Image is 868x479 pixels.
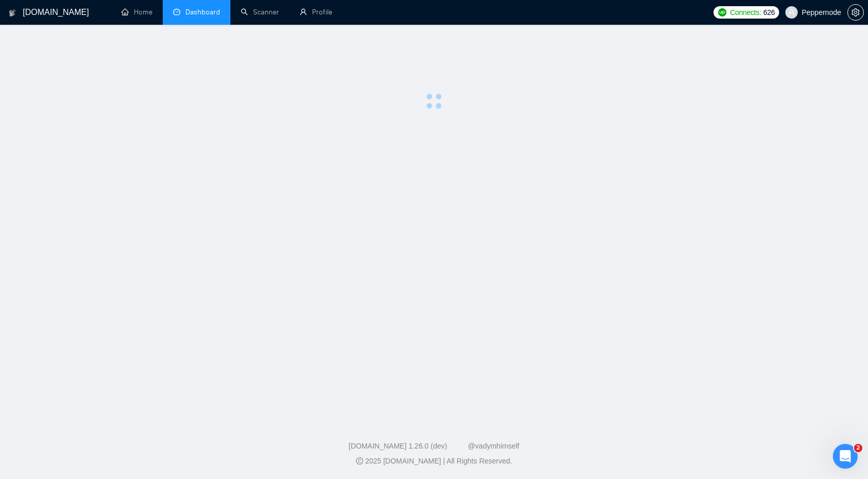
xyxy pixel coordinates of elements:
button: setting [847,4,864,21]
a: searchScanner [241,8,279,17]
span: user [788,9,795,16]
span: copyright [356,457,363,465]
img: upwork-logo.png [718,8,726,17]
div: 2025 [DOMAIN_NAME] | All Rights Reserved. [8,456,860,467]
span: setting [848,8,863,17]
a: setting [847,8,864,17]
span: dashboard [173,8,180,15]
a: userProfile [300,8,332,17]
a: [DOMAIN_NAME] 1.26.0 (dev) [349,442,447,450]
span: 626 [763,7,774,18]
iframe: Intercom live chat [833,444,858,469]
span: 2 [854,444,862,452]
span: Dashboard [185,8,220,17]
span: Connects: [730,7,761,18]
a: @vadymhimself [468,442,519,450]
a: homeHome [121,8,152,17]
img: logo [9,5,16,21]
